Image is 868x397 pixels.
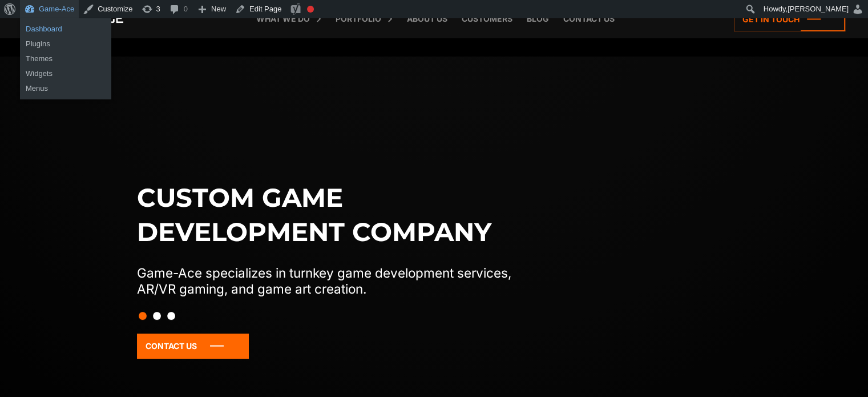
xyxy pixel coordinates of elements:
a: Widgets [20,66,111,81]
div: Focus keyphrase not set [307,6,314,13]
a: Themes [20,51,111,66]
button: Slide 2 [153,306,161,326]
a: Contact Us [137,334,248,358]
span: [PERSON_NAME] [788,5,849,13]
ul: Game-Ace [20,48,111,99]
a: Menus [20,81,111,96]
ul: Game-Ace [20,18,111,55]
p: Game-Ace specializes in turnkey game development services, AR/VR gaming, and game art creation. [137,265,535,297]
a: Dashboard [20,22,111,37]
a: Get in touch [734,7,845,31]
button: Slide 3 [167,306,175,326]
h1: Custom game development company [137,181,535,249]
a: Plugins [20,37,111,51]
button: Slide 1 [139,306,147,326]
